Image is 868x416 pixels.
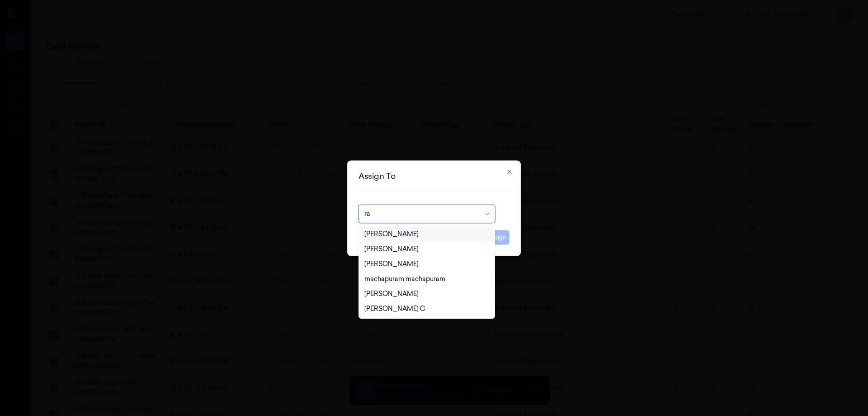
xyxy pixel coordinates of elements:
[359,172,509,180] h2: Assign To
[364,304,425,314] div: [PERSON_NAME] C
[364,244,419,254] div: [PERSON_NAME]
[364,289,419,299] div: [PERSON_NAME]
[364,259,419,269] div: [PERSON_NAME]
[364,274,445,284] div: machapuram machapuram
[364,230,419,239] div: [PERSON_NAME]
